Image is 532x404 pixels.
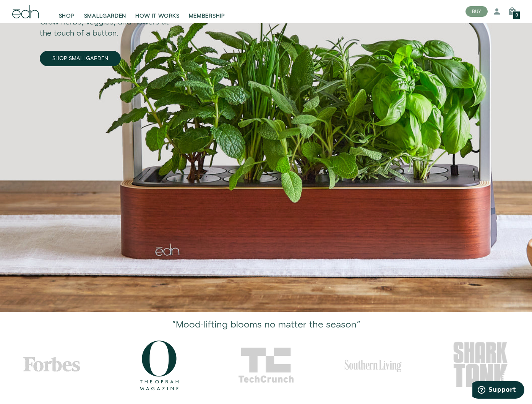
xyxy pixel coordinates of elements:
a: MEMBERSHIP [184,3,230,20]
div: 5 / 5 [429,336,532,394]
span: 0 [516,13,518,18]
div: 4 / 5 [321,336,425,394]
iframe: Opens a widget where you can find more information [472,381,524,400]
span: SHOP [59,12,75,20]
a: HOW IT WORKS [131,3,184,20]
span: MEMBERSHIP [189,12,225,20]
div: 2 / 5 [8,320,524,336]
a: SMALLGARDEN [79,3,131,20]
span: HOW IT WORKS [135,12,179,20]
h2: "Mood-lifting blooms no matter the season" [8,320,524,330]
a: SHOP SMALLGARDEN [40,51,121,66]
button: BUY [465,6,488,17]
a: SHOP [54,3,79,20]
div: 3 / 5 [214,336,318,394]
div: 2 / 5 [107,336,210,394]
span: SMALLGARDEN [84,12,127,20]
